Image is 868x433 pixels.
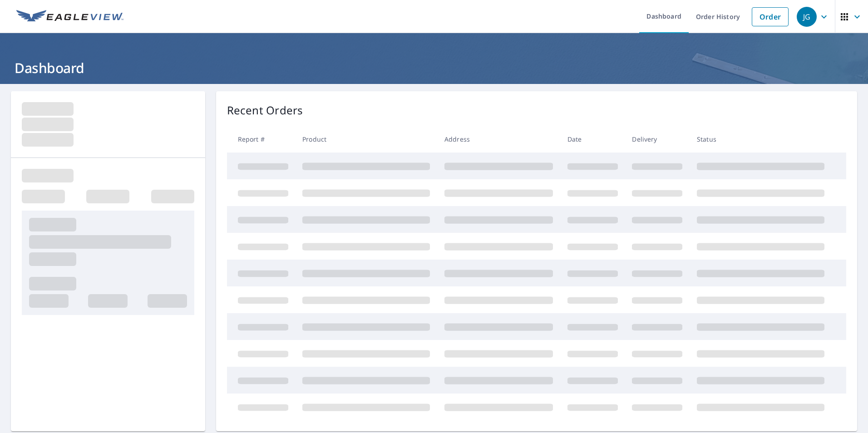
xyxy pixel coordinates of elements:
th: Report # [227,126,296,153]
th: Status [690,126,832,153]
p: Recent Orders [227,102,303,118]
th: Product [295,126,437,153]
div: JG [797,7,817,27]
a: Order [752,7,789,26]
img: EV Logo [16,10,123,24]
th: Delivery [625,126,690,153]
th: Address [437,126,560,153]
h1: Dashboard [11,59,857,77]
th: Date [560,126,625,153]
